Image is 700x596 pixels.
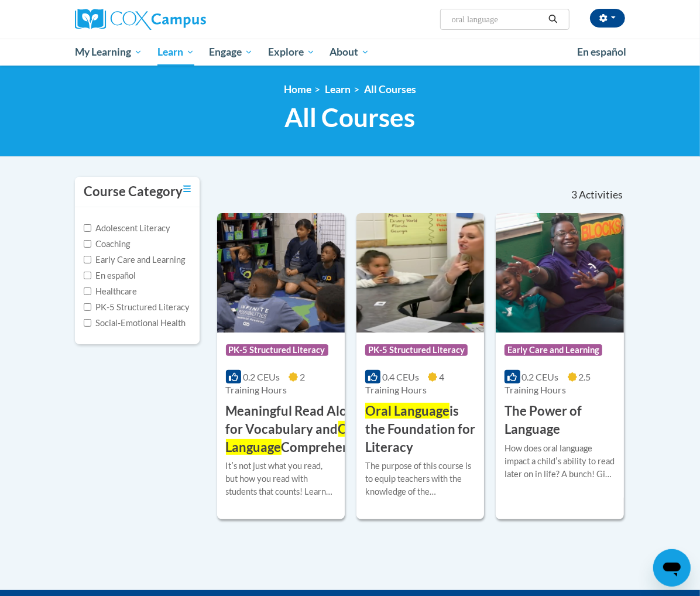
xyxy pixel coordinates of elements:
label: Adolescent Literacy [84,222,170,235]
input: Checkbox for Options [84,303,91,311]
span: 0.2 CEUs [243,371,280,382]
a: Home [284,83,311,95]
a: All Courses [364,83,416,95]
span: Early Care and Learning [505,344,602,356]
img: Course Logo [496,213,623,333]
a: Engage [201,39,260,66]
span: 4 Training Hours [365,371,444,395]
input: Checkbox for Options [84,240,91,248]
label: Healthcare [84,285,137,298]
img: Course Logo [217,213,345,333]
div: Main menu [66,39,634,66]
span: Oral Language [365,403,449,419]
span: 2 Training Hours [226,371,305,395]
a: Toggle collapse [183,183,191,196]
span: Oral Language [226,421,365,455]
a: Course LogoEarly Care and Learning0.2 CEUs2.5 Training Hours The Power of LanguageHow does oral l... [496,213,623,519]
h3: is the Foundation for Literacy [365,402,475,456]
span: Engage [209,45,253,59]
input: Checkbox for Options [84,319,91,327]
label: PK-5 Structured Literacy [84,301,190,314]
label: En español [84,269,136,282]
a: En español [569,40,634,64]
span: PK-5 Structured Literacy [365,344,468,356]
div: Itʹs not just what you read, but how you read with students that counts! Learn how you can make y... [226,460,336,498]
h3: Meaningful Read Alouds for Vocabulary and Comprehension [226,402,375,456]
h3: The Power of Language [505,402,615,439]
div: How does oral language impact a childʹs ability to read later on in life? A bunch! Give children ... [505,442,615,481]
span: 2.5 Training Hours [505,371,591,395]
a: Explore [260,39,322,66]
div: The purpose of this course is to equip teachers with the knowledge of the components of oral lang... [365,460,475,498]
button: Account Settings [590,9,625,28]
span: My Learning [75,45,142,59]
span: En español [577,46,626,58]
button: Search [544,12,562,26]
a: Cox Campus [75,9,246,30]
a: My Learning [67,39,150,66]
span: 3 [571,189,577,201]
img: Course Logo [356,213,484,333]
label: Social-Emotional Health [84,317,186,330]
input: Checkbox for Options [84,256,91,263]
a: Course LogoPK-5 Structured Literacy0.2 CEUs2 Training Hours Meaningful Read Alouds for Vocabulary... [217,213,345,519]
span: PK-5 Structured Literacy [226,344,328,356]
a: Learn [325,83,351,95]
input: Checkbox for Options [84,272,91,279]
span: 0.4 CEUs [382,371,419,382]
a: About [322,39,378,66]
iframe: Button to launch messaging window [653,549,691,587]
span: About [330,45,369,59]
span: Activities [579,189,623,201]
a: Course LogoPK-5 Structured Literacy0.4 CEUs4 Training Hours Oral Languageis the Foundation for Li... [356,213,484,519]
input: Checkbox for Options [84,287,91,295]
input: Checkbox for Options [84,224,91,232]
span: All Courses [285,102,416,133]
span: Learn [157,45,194,59]
span: Explore [268,45,315,59]
span: 0.2 CEUs [522,371,559,382]
a: Learn [150,39,202,66]
h3: Course Category [84,183,183,201]
label: Coaching [84,238,130,251]
label: Early Care and Learning [84,254,185,266]
img: Cox Campus [75,9,206,30]
input: Search Courses [451,12,544,26]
